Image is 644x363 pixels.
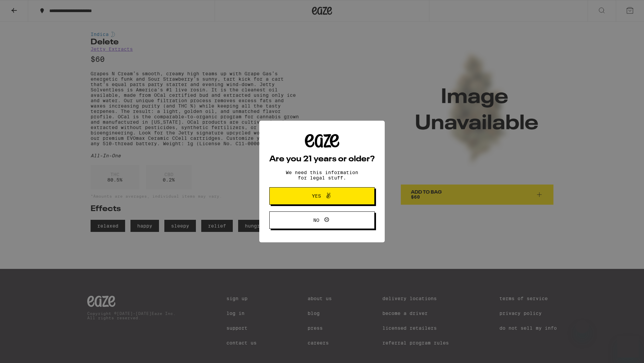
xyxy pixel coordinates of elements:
h2: Are you 21 years or older? [269,155,375,163]
p: We need this information for legal stuff. [280,170,364,180]
span: No [313,218,319,223]
button: No [269,211,375,229]
iframe: Button to launch messaging window [617,336,639,358]
iframe: Close message [576,320,589,333]
span: Yes [312,194,321,198]
button: Yes [269,187,375,205]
